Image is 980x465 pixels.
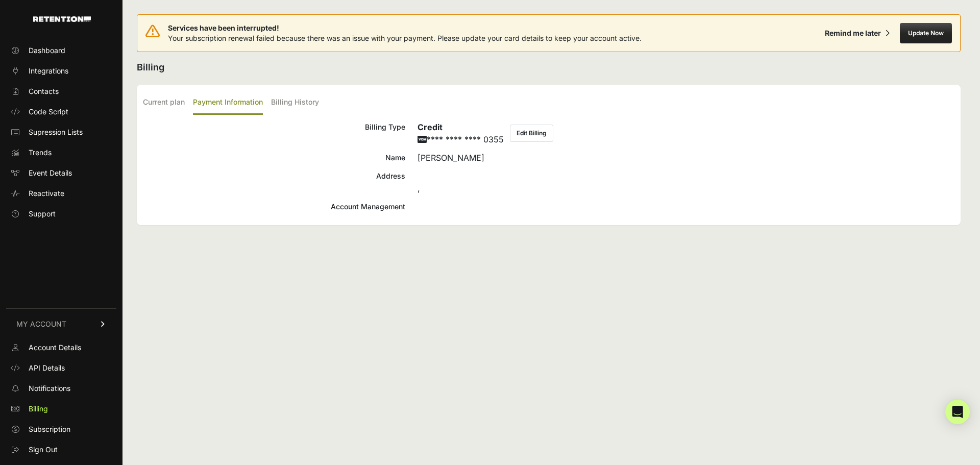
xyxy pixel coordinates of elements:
span: Billing [29,404,48,414]
span: Account Details [29,342,81,353]
span: Your subscription renewal failed because there was an issue with your payment. Please update your... [168,34,642,42]
span: MY ACCOUNT [16,319,66,329]
span: Contacts [29,86,59,96]
button: Update Now [900,23,952,43]
a: Sign Out [6,442,116,458]
label: Billing History [271,91,319,115]
h2: Billing [137,60,961,75]
div: Account Management [143,201,405,213]
div: , [418,170,954,194]
span: Reactivate [29,188,64,199]
label: Payment Information [193,91,263,115]
span: Code Script [29,107,68,117]
a: Event Details [6,165,116,181]
span: Supression Lists [29,127,83,137]
div: Name [143,152,405,164]
a: Supression Lists [6,124,116,140]
span: Sign Out [29,445,58,455]
a: MY ACCOUNT [6,308,116,339]
a: API Details [6,360,116,376]
span: API Details [29,363,65,373]
span: Subscription [29,424,70,434]
a: Reactivate [6,185,116,202]
span: Support [29,209,56,219]
img: Retention.com [33,16,91,22]
div: Address [143,170,405,194]
span: Services have been interrupted! [168,23,642,33]
a: Support [6,206,116,222]
span: Dashboard [29,45,65,56]
h6: Credit [418,121,504,133]
a: Account Details [6,339,116,356]
a: Billing [6,401,116,417]
div: Billing Type [143,121,405,145]
span: Event Details [29,168,72,178]
a: Notifications [6,380,116,397]
a: Dashboard [6,42,116,59]
a: Integrations [6,63,116,79]
a: Trends [6,144,116,161]
span: Trends [29,148,52,158]
a: Subscription [6,421,116,437]
span: Notifications [29,383,70,394]
div: Remind me later [825,28,881,38]
a: Contacts [6,83,116,100]
span: Integrations [29,66,68,76]
label: Current plan [143,91,185,115]
div: [PERSON_NAME] [418,152,954,164]
button: Remind me later [821,24,894,42]
button: Edit Billing [510,125,553,142]
a: Code Script [6,104,116,120]
div: Open Intercom Messenger [945,400,970,424]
